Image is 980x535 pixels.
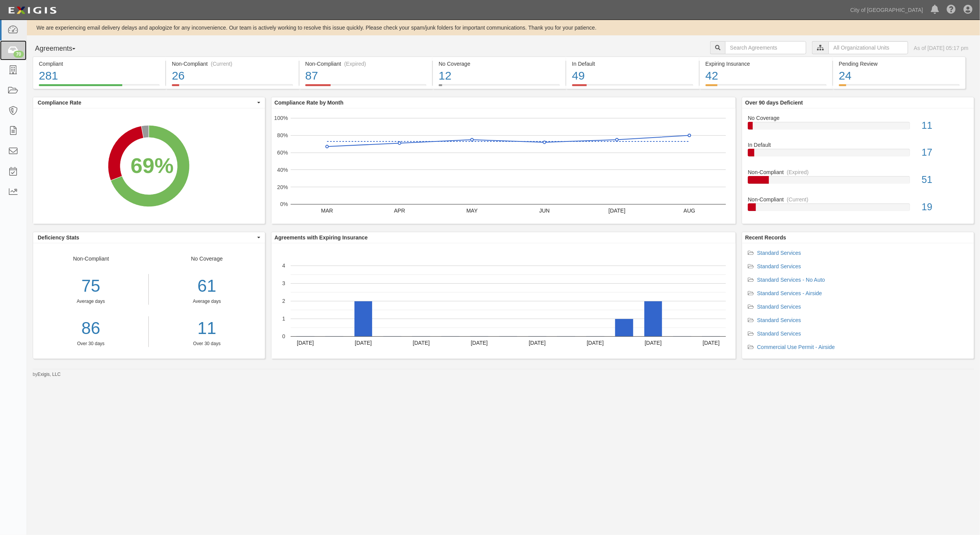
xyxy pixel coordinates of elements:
div: 51 [916,173,974,187]
text: JUN [539,208,549,214]
div: 61 [155,274,259,298]
a: City of [GEOGRAPHIC_DATA] [847,2,927,18]
text: [DATE] [413,340,430,346]
div: (Expired) [344,60,366,68]
b: Recent Records [745,234,786,241]
a: No Coverage11 [748,114,968,141]
div: (Expired) [787,168,809,176]
a: 86 [33,316,148,341]
i: Help Center - Complianz [947,5,956,15]
a: 11 [155,316,259,341]
div: 11 [916,119,974,133]
div: Over 30 days [33,341,148,347]
text: 40% [277,167,288,173]
span: Deficiency Stats [38,234,255,241]
div: Over 30 days [155,341,259,347]
div: 281 [39,68,160,84]
div: No Coverage [149,255,265,347]
a: Non-Compliant(Current)26 [166,84,299,90]
button: Compliance Rate [33,97,265,108]
a: Non-Compliant(Expired)87 [299,84,432,90]
a: Exigis, LLC [38,372,61,377]
a: Standard Services [757,263,801,269]
div: As of [DATE] 05:17 pm [914,44,968,52]
a: Pending Review24 [833,84,966,90]
text: [DATE] [471,340,488,346]
a: Non-Compliant(Expired)51 [748,168,968,196]
a: In Default49 [566,84,699,90]
text: [DATE] [529,340,546,346]
text: [DATE] [645,340,662,346]
svg: A chart. [271,243,735,359]
text: [DATE] [608,208,625,214]
div: Non-Compliant [742,196,974,203]
text: [DATE] [587,340,604,346]
text: 1 [282,316,285,322]
svg: A chart. [271,108,735,224]
text: 0 [282,333,285,339]
div: No Coverage [742,114,974,122]
a: Standard Services [757,304,801,310]
div: Non-Compliant [742,168,974,176]
div: 49 [572,68,693,84]
text: MAY [466,208,478,214]
svg: A chart. [33,108,265,224]
small: by [33,371,61,378]
text: AUG [684,208,695,214]
div: Non-Compliant (Current) [172,60,293,68]
div: 12 [439,68,560,84]
text: 3 [282,280,285,286]
text: 80% [277,132,288,138]
div: 87 [305,68,426,84]
div: Average days [155,298,259,305]
text: 100% [274,115,288,121]
div: No Coverage [439,60,560,68]
a: Commercial Use Permit - Airside [757,344,835,350]
text: MAR [321,208,333,214]
button: Agreements [33,41,90,56]
a: Standard Services [757,317,801,323]
img: logo-5460c22ac91f19d4615b14bd174203de0afe785f0fc80cf4dbbc73dc1793850b.png [6,3,59,17]
a: Compliant281 [33,84,165,90]
a: No Coverage12 [433,84,566,90]
div: 70 [13,51,24,58]
a: Non-Compliant(Current)19 [748,196,968,217]
div: Non-Compliant [33,255,149,347]
div: Expiring Insurance [705,60,827,68]
div: 69% [130,150,173,181]
div: In Default [742,141,974,149]
text: [DATE] [297,340,314,346]
input: All Organizational Units [829,41,908,54]
div: 75 [33,274,148,298]
div: (Current) [787,196,809,203]
div: Compliant [39,60,160,68]
div: Average days [33,298,148,305]
text: 2 [282,298,285,304]
div: 24 [839,68,960,84]
b: Agreements with Expiring Insurance [275,234,368,241]
div: (Current) [211,60,232,68]
input: Search Agreements [725,41,806,54]
a: Standard Services - Airside [757,290,822,296]
b: Over 90 days Deficient [745,100,803,106]
text: 4 [282,263,285,269]
a: In Default17 [748,141,968,168]
text: 60% [277,150,288,156]
button: Deficiency Stats [33,232,265,243]
div: 17 [916,146,974,160]
a: Expiring Insurance42 [700,84,832,90]
text: [DATE] [355,340,372,346]
text: 20% [277,184,288,190]
a: Standard Services [757,331,801,337]
div: We are experiencing email delivery delays and apologize for any inconvenience. Our team is active... [27,24,980,32]
a: Standard Services - No Auto [757,277,825,283]
a: Standard Services [757,250,801,256]
div: 19 [916,200,974,214]
text: [DATE] [703,340,720,346]
span: Compliance Rate [38,99,255,106]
